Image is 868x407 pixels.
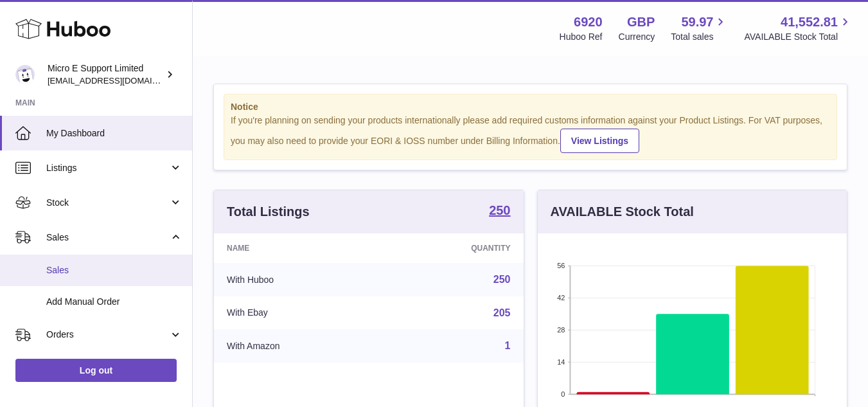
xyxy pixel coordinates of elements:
h3: AVAILABLE Stock Total [551,203,694,221]
th: Name [214,233,383,263]
text: 56 [557,262,565,269]
strong: 250 [489,204,510,217]
strong: GBP [627,14,655,31]
img: contact@micropcsupport.com [15,65,35,84]
div: If you're planning on sending your products internationally please add required customs informati... [231,114,830,153]
td: With Amazon [214,329,383,363]
th: Quantity [383,233,523,263]
h3: Total Listings [227,203,310,221]
span: Total sales [671,31,728,43]
a: 1 [505,340,511,351]
a: Log out [15,359,177,382]
span: 41,552.81 [781,14,838,31]
a: View Listings [560,129,639,153]
strong: 6920 [574,14,603,31]
span: AVAILABLE Stock Total [744,31,853,43]
span: Sales [46,264,182,276]
span: Add Manual Order [46,296,182,308]
text: 0 [561,390,565,398]
strong: Notice [231,101,830,113]
span: My Dashboard [46,127,182,140]
a: 250 [489,204,510,219]
a: 41,552.81 AVAILABLE Stock Total [744,14,853,43]
span: Stock [46,197,169,209]
text: 28 [557,326,565,334]
td: With Ebay [214,296,383,330]
div: Huboo Ref [560,31,603,43]
text: 42 [557,294,565,302]
span: Orders [46,329,169,341]
span: 59.97 [681,14,713,31]
a: 205 [493,307,511,318]
td: With Huboo [214,263,383,296]
span: Listings [46,162,169,174]
a: 250 [493,274,511,285]
a: 59.97 Total sales [671,14,728,43]
div: Currency [619,31,655,43]
span: [EMAIL_ADDRESS][DOMAIN_NAME] [48,75,189,86]
text: 14 [557,358,565,366]
span: Sales [46,231,169,244]
div: Micro E Support Limited [48,62,163,87]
